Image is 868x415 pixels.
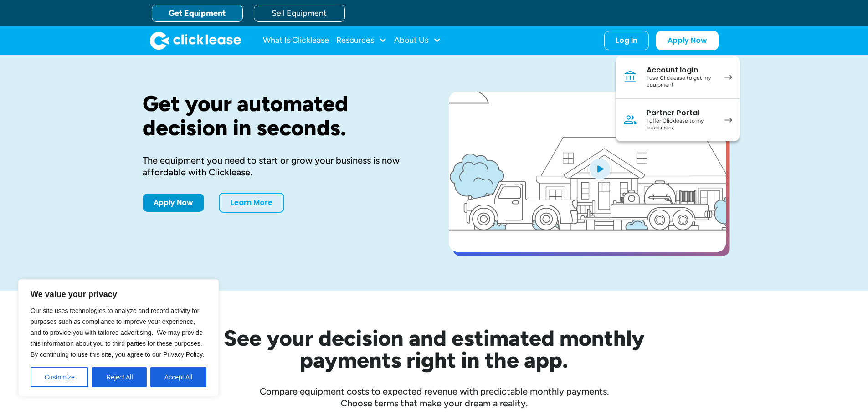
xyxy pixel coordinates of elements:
[18,279,219,397] div: We value your privacy
[31,307,204,358] span: Our site uses technologies to analyze and record activity for purposes such as compliance to impr...
[263,31,329,50] a: What Is Clicklease
[336,31,387,50] div: Resources
[724,75,732,80] img: arrow
[219,193,284,213] a: Learn More
[31,289,206,300] p: We value your privacy
[623,113,637,127] img: Person icon
[143,194,204,212] a: Apply Now
[179,327,689,371] h2: See your decision and estimated monthly payments right in the app.
[724,118,732,123] img: arrow
[449,92,726,252] a: open lightbox
[616,36,637,45] div: Log In
[394,31,441,50] div: About Us
[647,118,715,132] div: I offer Clicklease to my customers.
[623,70,637,84] img: Bank icon
[254,5,345,22] a: Sell Equipment
[143,154,420,178] div: The equipment you need to start or grow your business is now affordable with Clicklease.
[647,66,715,75] div: Account login
[616,99,740,141] a: Partner PortalI offer Clicklease to my customers.
[647,75,715,89] div: I use Clicklease to get my equipment
[31,367,88,387] button: Customize
[143,92,420,140] h1: Get your automated decision in seconds.
[150,31,241,50] img: Clicklease logo
[647,108,715,118] div: Partner Portal
[143,385,726,409] div: Compare equipment costs to expected revenue with predictable monthly payments. Choose terms that ...
[587,156,612,181] img: Blue play button logo on a light blue circular background
[150,31,241,50] a: home
[656,31,719,50] a: Apply Now
[152,5,243,22] a: Get Equipment
[92,367,147,387] button: Reject All
[150,367,206,387] button: Accept All
[616,56,740,141] nav: Log In
[616,56,740,99] a: Account loginI use Clicklease to get my equipment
